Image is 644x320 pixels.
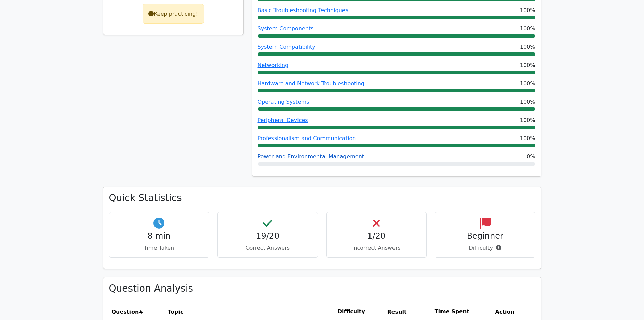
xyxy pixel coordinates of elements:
[520,80,535,88] span: 100%
[332,231,421,241] h4: 1/20
[520,43,535,51] span: 100%
[223,231,312,241] h4: 19/20
[440,244,530,252] p: Difficulty
[520,6,535,15] span: 100%
[223,244,312,252] p: Correct Answers
[527,153,535,161] span: 0%
[258,117,308,123] a: Peripheral Devices
[112,308,139,315] span: Question
[258,62,289,68] a: Networking
[115,231,204,241] h4: 8 min
[520,61,535,69] span: 100%
[143,4,204,24] div: Keep practicing!
[115,244,204,252] p: Time Taken
[520,98,535,106] span: 100%
[332,244,421,252] p: Incorrect Answers
[258,99,309,105] a: Operating Systems
[520,25,535,33] span: 100%
[258,153,364,160] a: Power and Environmental Management
[520,134,535,143] span: 100%
[258,7,349,14] a: Basic Troubleshooting Techniques
[440,231,530,241] h4: Beginner
[258,80,365,87] a: Hardware and Network Troubleshooting
[258,44,315,50] a: System Compatibility
[258,25,314,32] a: System Components
[109,192,535,204] h3: Quick Statistics
[258,135,356,142] a: Professionalism and Communication
[109,283,535,294] h3: Question Analysis
[520,116,535,124] span: 100%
